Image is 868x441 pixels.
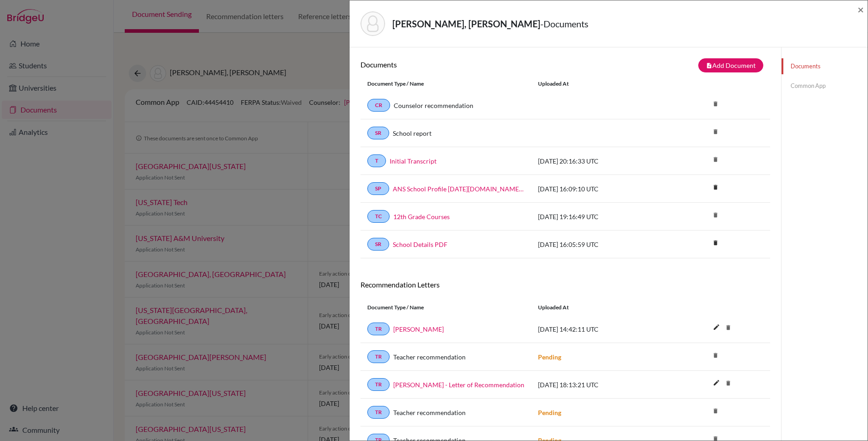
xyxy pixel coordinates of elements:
[709,375,724,390] i: edit
[709,153,722,166] i: delete
[709,180,722,194] i: delete
[393,212,450,221] a: 12th Grade Courses
[367,378,390,391] a: TR
[709,320,724,334] i: edit
[360,303,531,312] div: Document Type / Name
[721,376,735,390] i: delete
[709,182,722,194] a: delete
[367,210,390,223] a: TC
[709,208,722,222] i: delete
[531,156,668,166] div: [DATE] 20:16:33 UTC
[540,18,589,29] span: - Documents
[360,80,531,88] div: Document Type / Name
[531,303,668,312] div: Uploaded at
[392,18,540,29] strong: [PERSON_NAME], [PERSON_NAME]
[367,99,390,112] a: CR
[393,324,444,334] a: [PERSON_NAME]
[360,280,770,289] h6: Recommendation Letters
[709,377,724,390] button: edit
[709,236,722,250] i: delete
[393,240,447,249] a: School Details PDF
[858,4,864,15] button: Close
[709,321,724,335] button: edit
[709,404,722,418] i: delete
[393,184,524,194] a: ANS School Profile [DATE][DOMAIN_NAME][DATE]_wide
[698,58,763,72] button: note_addAdd Document
[531,212,668,221] div: [DATE] 19:16:49 UTC
[709,97,722,111] i: delete
[360,60,565,69] h6: Documents
[367,238,389,251] a: SR
[393,128,431,138] a: School report
[393,352,466,362] span: Teacher recommendation
[394,101,473,110] a: Counselor recommendation
[709,349,722,362] i: delete
[538,409,561,416] strong: Pending
[538,353,561,361] strong: Pending
[782,78,868,94] a: Common App
[721,321,735,334] i: delete
[709,237,722,250] a: delete
[858,3,864,16] span: ×
[538,325,599,333] span: [DATE] 14:42:11 UTC
[390,156,437,166] a: Initial Transcript
[393,380,524,390] a: [PERSON_NAME] - Letter of Recommendation
[367,127,389,139] a: SR
[531,240,668,249] div: [DATE] 16:05:59 UTC
[538,381,599,389] span: [DATE] 18:13:21 UTC
[782,58,868,74] a: Documents
[367,323,390,335] a: TR
[706,62,712,69] i: note_add
[367,182,389,195] a: SP
[367,350,390,363] a: TR
[393,408,466,417] span: Teacher recommendation
[709,125,722,138] i: delete
[531,80,668,88] div: Uploaded at
[367,154,386,167] a: T
[531,184,668,194] div: [DATE] 16:09:10 UTC
[367,406,390,419] a: TR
